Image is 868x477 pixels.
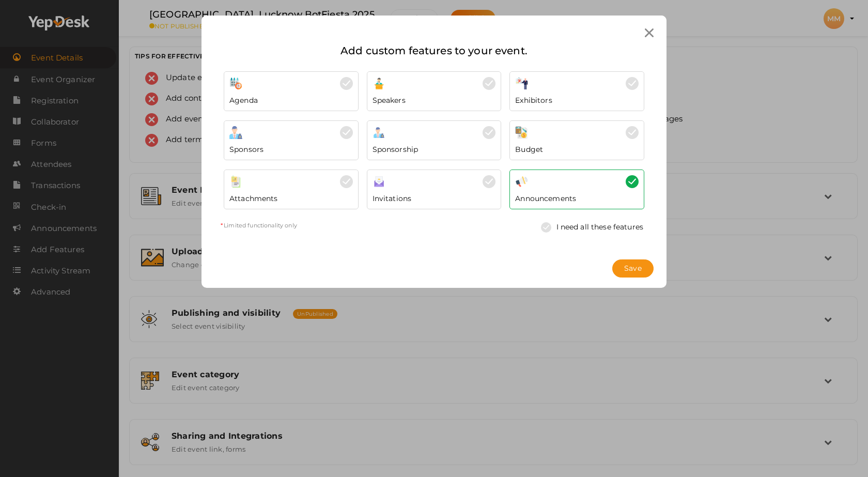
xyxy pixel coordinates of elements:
[483,126,495,139] img: grey-tick.svg
[515,77,528,90] img: exhibitors.svg
[541,222,556,233] img: grey-tick.svg
[229,193,278,204] span: Upload attachments like event brochures and posters that can be downloaded by users.
[229,144,263,155] span: Display list of sponsors and their information
[483,175,495,188] img: grey-tick.svg
[220,222,648,230] div: Limited functionality only
[626,126,639,139] img: grey-tick.svg
[373,193,412,204] span: Send invitations to the event to people with customized content by adding contacts manually or up...
[373,95,406,105] span: Display list of speakers and their information
[229,95,258,105] span: Display list of sessions and agendas to the attendees with specific Date, time, speaker, venue, t...
[515,175,528,188] img: announcements.svg
[373,126,385,139] img: sponsorship.svg
[483,77,495,90] img: grey-tick.svg
[340,175,353,188] img: grey-tick.svg
[373,144,419,155] span: Add sponsorship packages on your events and publish them to reach out to people who are intereste...
[229,77,242,90] img: agenda.svg
[626,77,639,90] img: grey-tick.svg
[612,259,654,278] button: Save
[515,126,528,139] img: budget.svg
[220,42,648,67] div: Add custom features to your event.
[624,263,642,274] span: Save
[229,175,242,188] img: attachments.svg
[515,193,576,204] span: Announcements
[340,126,353,139] img: grey-tick.svg
[229,126,242,139] img: sponsor.svg
[373,77,385,90] img: speakers.svg
[340,77,353,90] img: grey-tick.svg
[626,175,639,188] img: success.svg
[373,175,385,188] img: invitations.svg
[536,217,649,237] a: I need all these features
[515,144,543,155] span: Keep track of your income and expenses and helps you to stay in your budget through out the event.
[515,95,552,105] span: Display list of exhibitors and their information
